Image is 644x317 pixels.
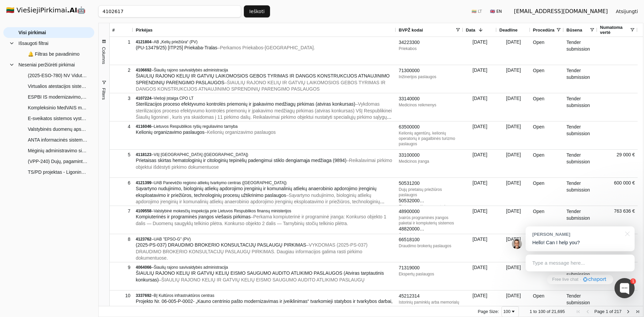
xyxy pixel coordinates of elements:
span: ESPBI IS modernizavimo, siekiant sukurti medicininių klasterių duomenų mainų ir stebėsenos platfo... [28,92,88,102]
div: 71300000 [399,67,461,74]
span: to [533,309,537,314]
span: AB „Kelių priežiūra“ (PV) [154,40,198,44]
div: [DATE] [463,262,497,290]
span: – ŠIAULIŲ RAJONO KELIŲ IR GATVIŲ LAIKOMOSIOS GEBOS TYRIMAS IR DANGOS KONSTRUKCIJOS ATNAUJINIMO SP... [136,80,385,92]
span: – ŠIAULIŲ RAJONO KELIŲ IR GATVIŲ KELIŲ EISMO SAUGUMO AUDITO ATLIKIMO PASLAUGŲ [159,277,365,282]
span: ŠIAULIŲ RAJONO KELIŲ IR GATVIŲ LAIKOMOSIOS GEBOS TYRIMAS IR DANGOS KONSTRUKCIJOS ATNAUJINIMO SPRE... [136,73,390,85]
a: Free live chat· [547,275,613,284]
div: 1 [630,278,636,284]
span: Visi pirkimai [18,28,46,38]
strong: .AI [67,6,77,14]
div: Tender submission [564,206,597,234]
span: Sąvartyno nudujinimo, biologinių atliekų apdorojimo įrenginių ir komunalinių atliekų anaerobinio ... [136,186,377,198]
div: 29 000 € [597,150,638,177]
div: Priekabos [399,46,461,51]
button: Ieškoti [244,5,270,17]
span: Neseniai peržiūrėti pirkimai [18,60,75,70]
span: 4118123 [136,152,152,157]
span: 100 [538,309,545,314]
span: Page [594,309,604,314]
span: Data [466,28,475,33]
div: – [136,265,393,270]
span: – Sąvartyno nudujinimo, biologinių atliekų apdorojimo įrenginių ir komunalinių atliekų anaerobini... [136,193,385,211]
span: Filters [101,88,106,100]
span: Šiaulių rajono savivaldybės administracija [154,265,228,270]
span: 3337692 [136,293,152,298]
div: [DATE] [463,178,497,206]
div: [PERSON_NAME] [532,231,621,237]
div: Tender submission [564,93,597,121]
div: Medicinos įranga [399,159,461,164]
div: [EMAIL_ADDRESS][DOMAIN_NAME] [514,7,608,15]
div: [DATE] [463,206,497,234]
span: (VPP-240) Dujų, pagamintų iš atsinaujinančių energijos šaltinių, kilmės garantijų registro IT pas... [28,156,88,166]
div: [DATE] [463,234,497,262]
span: Columns [101,47,106,64]
div: 10 [112,291,130,301]
div: Open [530,37,564,65]
input: Greita paieška... [98,5,241,17]
span: Kelionių organizavimo paslaugos [136,129,205,135]
span: # [112,28,115,33]
span: Numatoma vertė [600,25,630,35]
div: Page Size: [478,309,499,314]
div: [DATE] [497,206,530,234]
div: 763 636 € [597,206,638,234]
div: 33140000 [399,96,461,102]
div: Previous Page [585,309,590,314]
div: – [136,208,393,214]
span: 4121804 [136,40,152,44]
div: 7 [112,206,130,216]
div: Open [530,93,564,121]
span: – Reikalavimai pirkimo objektui išdėstyti pirkimo dokumentuose [136,158,392,170]
span: 4106692 [136,68,152,72]
div: Next Page [626,309,631,314]
button: Atsijungti [610,5,643,17]
div: 90514000 [399,204,461,211]
div: Inžinerijos paslaugos [399,74,461,80]
span: 4123762 [136,237,152,242]
span: 4107224 [136,96,152,101]
span: 1 [606,309,608,314]
p: Hello! Can I help you? [532,239,628,246]
div: – [136,67,393,73]
div: [DATE] [497,150,530,177]
div: Įvairūs programinės įrangos paketai ir kompiuterių sistemos [399,215,461,226]
div: – [136,236,393,242]
div: 66518100 [399,236,461,243]
div: Tender submission [564,178,597,206]
div: 34223300 [399,39,461,46]
span: Kompiuterinės ir programinės įrangos viešasis pirkimas [136,214,251,219]
div: 5 [112,150,130,160]
span: 🔔 Filtras be pavadinimo [28,49,79,59]
span: Deadline [499,28,518,33]
div: [DATE] [463,37,497,65]
div: [DATE] [497,93,530,121]
div: Tender submission [564,121,597,149]
div: Open [530,178,564,206]
div: [DATE] [497,65,530,93]
div: 33100000 [399,152,461,159]
span: 1 [530,309,532,314]
div: Open [530,206,564,234]
div: – [136,180,393,186]
div: 1 [112,37,130,47]
div: Tender submission [564,150,597,177]
div: Draudimo brokerių paslaugos [399,243,461,249]
div: [DATE] [497,37,530,65]
div: 2 [112,65,130,75]
span: Valstybinės duomenų apsaugos inspekcijos informacinės sistemos kūrimo, diegimo ir palaikymo pasla... [28,124,88,134]
span: Šiaulių rajono savivaldybės administracija [154,68,228,72]
span: Procedūra [533,28,554,33]
span: Sterilizacijos proceso efektyvumo kontrolės priemonių ir įpakavimo medžiagų pirkimas (atviras kon... [136,101,355,107]
button: 🇬🇧 EN [486,6,506,17]
span: 217 [614,309,622,314]
div: 45212314 [399,293,461,300]
div: 6 [112,178,130,188]
div: – [136,124,393,129]
span: TS/PD projektas - Ligoninės informacinės sistemos ESIS priežiūros, tobulinimo ir naudotojų konsul... [28,167,88,177]
div: Ekspertų paslaugos [399,271,461,277]
div: [DATE] [463,65,497,93]
div: 50532000 [399,198,461,204]
div: [DATE] [497,262,530,290]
